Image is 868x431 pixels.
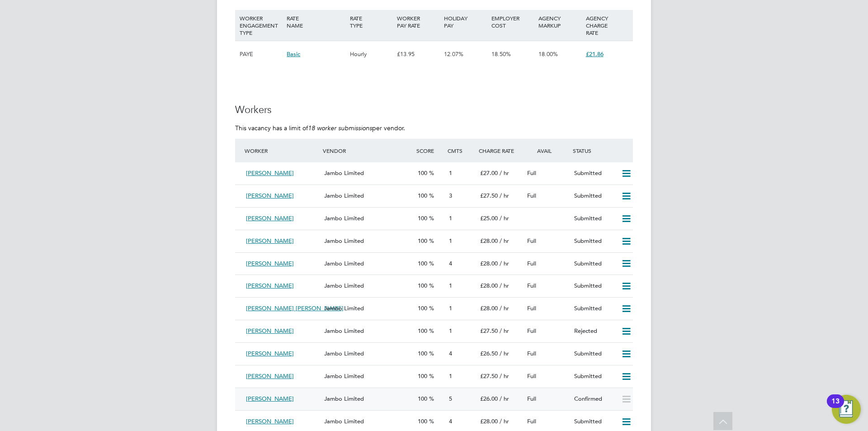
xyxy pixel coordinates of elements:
span: / hr [500,417,509,425]
span: Full [527,237,536,245]
span: Full [527,192,536,199]
span: Jambo Limited [324,169,364,177]
span: 100 [418,214,427,222]
div: RATE NAME [284,10,347,33]
span: / hr [500,395,509,403]
span: / hr [500,282,509,289]
span: 1 [449,237,452,245]
span: [PERSON_NAME] [246,327,294,335]
div: 13 [831,401,840,413]
div: RATE TYPE [348,10,395,33]
span: 100 [418,237,427,245]
span: 4 [449,417,452,425]
span: Jambo Limited [324,417,364,425]
span: 3 [449,192,452,199]
span: 1 [449,327,452,335]
div: Submitted [571,211,618,226]
div: HOLIDAY PAY [442,10,489,33]
span: £25.00 [480,214,498,222]
span: 100 [418,282,427,289]
span: 100 [418,372,427,380]
span: [PERSON_NAME] [246,350,294,357]
span: Jambo Limited [324,214,364,222]
span: [PERSON_NAME] [246,192,294,199]
span: £27.50 [480,327,498,335]
div: Submitted [571,234,618,249]
span: Jambo Limited [324,327,364,335]
div: Charge Rate [476,142,524,159]
span: Full [527,282,536,289]
span: Full [527,327,536,335]
span: / hr [500,350,509,357]
span: [PERSON_NAME] [246,395,294,403]
span: 100 [418,395,427,403]
span: 100 [418,327,427,335]
span: Full [527,169,536,177]
span: £28.00 [480,417,498,425]
span: £28.00 [480,304,498,312]
span: £26.50 [480,350,498,357]
div: Avail [524,142,571,159]
span: 18.00% [538,50,558,58]
span: £27.50 [480,192,498,199]
button: Open Resource Center, 13 new notifications [832,395,861,424]
span: 1 [449,169,452,177]
span: £28.00 [480,260,498,267]
span: Full [527,304,536,312]
span: £21.86 [586,50,604,58]
p: This vacancy has a limit of per vendor. [235,124,633,132]
div: Submitted [571,189,618,204]
span: 1 [449,282,452,289]
div: AGENCY CHARGE RATE [584,10,631,41]
div: Submitted [571,279,618,294]
div: AGENCY MARKUP [536,10,583,33]
span: 100 [418,350,427,357]
div: WORKER PAY RATE [395,10,442,33]
span: / hr [500,327,509,335]
span: Full [527,417,536,425]
div: Submitted [571,414,618,429]
span: 1 [449,372,452,380]
span: [PERSON_NAME] [PERSON_NAME] [246,304,344,312]
span: £27.50 [480,372,498,380]
div: Submitted [571,256,618,271]
span: Full [527,395,536,403]
span: 100 [418,304,427,312]
span: [PERSON_NAME] [246,372,294,380]
span: / hr [500,304,509,312]
div: Submitted [571,301,618,316]
span: Jambo Limited [324,304,364,312]
span: £28.00 [480,282,498,289]
span: [PERSON_NAME] [246,260,294,267]
span: Jambo Limited [324,372,364,380]
span: / hr [500,237,509,245]
span: / hr [500,372,509,380]
span: [PERSON_NAME] [246,169,294,177]
em: 18 worker submissions [308,124,372,132]
div: Status [571,142,633,159]
span: 1 [449,214,452,222]
span: [PERSON_NAME] [246,417,294,425]
div: Rejected [571,324,618,339]
div: Submitted [571,346,618,361]
span: [PERSON_NAME] [246,214,294,222]
span: Jambo Limited [324,237,364,245]
div: Hourly [348,41,395,67]
h3: Workers [235,104,633,117]
div: WORKER ENGAGEMENT TYPE [237,10,284,41]
span: Basic [287,50,300,58]
span: £26.00 [480,395,498,403]
div: Submitted [571,369,618,384]
div: Worker [242,142,321,159]
span: [PERSON_NAME] [246,237,294,245]
span: 12.07% [444,50,463,58]
span: Jambo Limited [324,192,364,199]
div: £13.95 [395,41,442,67]
div: Cmts [445,142,476,159]
span: / hr [500,192,509,199]
span: / hr [500,214,509,222]
span: Jambo Limited [324,395,364,403]
span: Jambo Limited [324,350,364,357]
span: £28.00 [480,237,498,245]
div: Confirmed [571,392,618,407]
